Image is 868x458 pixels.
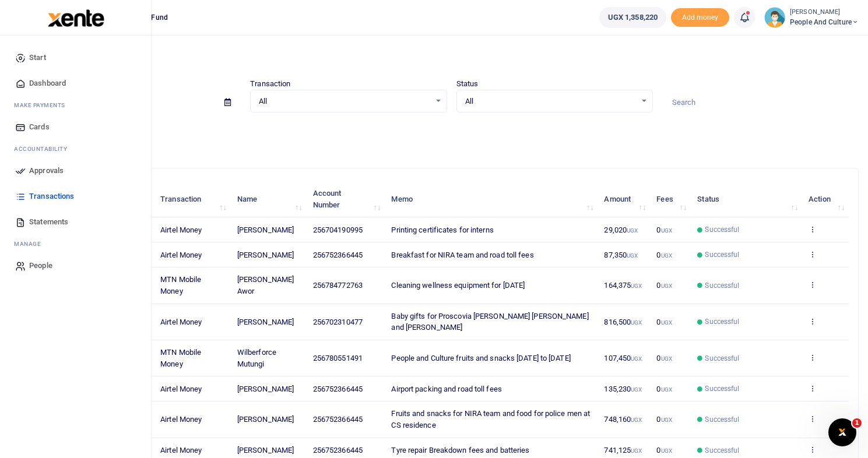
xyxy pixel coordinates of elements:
th: Account Number: activate to sort column ascending [307,181,385,217]
span: 135,230 [604,385,642,393]
li: M [9,235,142,253]
span: 0 [656,318,672,326]
small: UGX [661,283,672,289]
a: People [9,253,142,279]
span: 256704190995 [313,226,363,234]
img: logo-large [48,9,104,27]
small: UGX [631,355,642,362]
span: Airtel Money [160,226,202,234]
span: Airtel Money [160,385,202,393]
a: profile-user [PERSON_NAME] People and Culture [764,7,859,28]
span: Dashboard [29,77,66,89]
h4: Transactions [44,50,859,63]
span: 87,350 [604,251,638,259]
a: Dashboard [9,71,142,96]
label: Status [456,78,479,90]
span: Printing certificates for interns [391,226,493,234]
span: 0 [656,446,672,455]
span: Successful [705,280,739,291]
span: 107,450 [604,354,642,362]
span: MTN Mobile Money [160,275,201,295]
span: Successful [705,445,739,456]
span: Breakfast for NIRA team and road toll fees [391,251,533,259]
span: 741,125 [604,446,642,455]
small: UGX [627,252,638,259]
a: Approvals [9,158,142,184]
span: 29,020 [604,226,638,234]
span: All [465,96,636,107]
small: UGX [631,386,642,393]
span: 0 [656,251,672,259]
span: 256780551491 [313,354,363,362]
span: 0 [656,281,672,290]
span: Successful [705,249,739,260]
input: Search [662,93,859,112]
span: 0 [656,385,672,393]
small: UGX [661,319,672,326]
iframe: Intercom live chat [828,418,856,446]
span: Airport packing and road toll fees [391,385,501,393]
span: Wilberforce Mutungi [237,348,276,368]
span: Transactions [29,191,74,202]
span: Successful [705,224,739,235]
img: profile-user [764,7,785,28]
span: 0 [656,226,672,234]
th: Fees: activate to sort column ascending [650,181,691,217]
span: 0 [656,415,672,424]
span: 256752366445 [313,415,363,424]
a: Start [9,45,142,71]
span: 256752366445 [313,385,363,393]
span: countability [23,145,67,153]
span: 0 [656,354,672,362]
small: UGX [627,227,638,234]
span: People and Culture fruits and snacks [DATE] to [DATE] [391,354,570,362]
th: Amount: activate to sort column ascending [598,181,650,217]
li: Ac [9,140,142,158]
small: UGX [661,417,672,423]
span: Start [29,52,46,64]
span: All [259,96,430,107]
small: UGX [631,283,642,289]
th: Memo: activate to sort column ascending [385,181,598,217]
span: [PERSON_NAME] Awor [237,275,294,295]
span: People and Culture [790,17,859,27]
small: UGX [661,448,672,454]
span: 256702310477 [313,318,363,326]
small: [PERSON_NAME] [790,8,859,17]
span: 816,500 [604,318,642,326]
span: Airtel Money [160,415,202,424]
span: Successful [705,383,739,394]
span: Airtel Money [160,318,202,326]
span: Add money [671,8,729,27]
span: [PERSON_NAME] [237,415,294,424]
span: ake Payments [20,101,65,110]
a: Add money [671,12,729,21]
small: UGX [661,252,672,259]
span: [PERSON_NAME] [237,385,294,393]
small: UGX [661,386,672,393]
span: 256784772763 [313,281,363,290]
span: [PERSON_NAME] [237,318,294,326]
a: logo-small logo-large logo-large [47,13,104,22]
th: Status: activate to sort column ascending [691,181,802,217]
span: anage [20,239,41,248]
p: Download [44,126,859,139]
small: UGX [661,355,672,362]
span: Airtel Money [160,251,202,259]
small: UGX [661,227,672,234]
th: Action: activate to sort column ascending [802,181,849,217]
li: Toup your wallet [671,8,729,27]
span: People [29,260,52,272]
a: UGX 1,358,220 [599,7,666,28]
a: Cards [9,114,142,140]
li: Wallet ballance [595,7,671,28]
span: Successful [705,353,739,364]
small: UGX [631,417,642,423]
span: [PERSON_NAME] [237,446,294,455]
span: Statements [29,216,68,228]
span: Cards [29,121,50,133]
span: Approvals [29,165,64,177]
span: MTN Mobile Money [160,348,201,368]
span: 164,375 [604,281,642,290]
small: UGX [631,448,642,454]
